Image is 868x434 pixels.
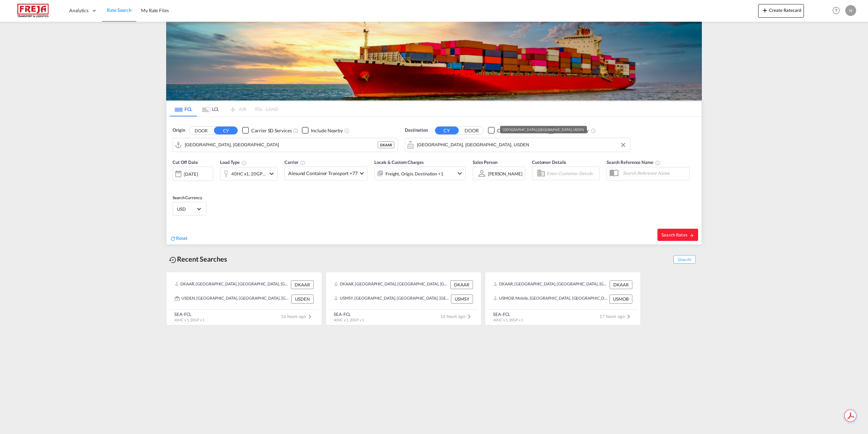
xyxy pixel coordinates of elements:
[488,127,537,134] md-checkbox: Checkbox No Ink
[619,168,689,178] input: Search Reference Name
[503,126,584,133] div: [GEOGRAPHIC_DATA], [GEOGRAPHIC_DATA], USDEN
[465,313,473,321] md-icon: icon-chevron-right
[845,5,856,16] div: N
[405,138,630,152] md-input-container: Denver, CO, USDEN
[141,7,169,13] span: My Rate Files
[174,318,204,322] span: 40HC x 1, 20GP x 1
[662,232,694,238] span: Search Rates
[493,318,523,322] span: 40HC x 1, 20GP x 1
[485,272,641,325] recent-search-card: DKAAR, [GEOGRAPHIC_DATA], [GEOGRAPHIC_DATA], [GEOGRAPHIC_DATA], [GEOGRAPHIC_DATA] DKAARUSMOB, Mob...
[378,141,394,148] div: DKAAR
[184,171,198,177] div: [DATE]
[300,160,305,166] md-icon: The selected Trucker/Carrierwill be displayed in the rate results If the rates are from another f...
[334,318,364,322] span: 40HC x 1, 20GP x 1
[374,167,466,180] div: Freight Origin Destination Factory Stuffingicon-chevron-down
[625,313,633,321] md-icon: icon-chevron-right
[451,295,473,303] div: USMSY
[177,206,196,212] span: USD
[334,311,364,317] div: SEA-FCL
[673,255,696,264] span: Show All
[166,22,702,100] img: LCL+%26+FCL+BACKGROUND.png
[417,140,627,150] input: Search by Port
[325,272,481,325] recent-search-card: DKAAR, [GEOGRAPHIC_DATA], [GEOGRAPHIC_DATA], [GEOGRAPHIC_DATA], [GEOGRAPHIC_DATA] DKAARUSMSY, [GE...
[175,295,290,303] div: USDEN, Denver, CO, United States, North America, Americas
[291,280,314,289] div: DKAAR
[173,138,398,152] md-input-container: Aarhus, DKAAR
[456,169,464,177] md-icon: icon-chevron-down
[493,280,608,289] div: DKAAR, Aarhus, Denmark, Northern Europe, Europe
[487,169,523,178] md-select: Sales Person: Nikolaj Korsvold
[173,180,178,189] md-datepicker: Select
[591,128,596,133] md-icon: Unchecked: Ignores neighbouring ports when fetching rates.Checked : Includes neighbouring ports w...
[175,280,289,289] div: DKAAR, Aarhus, Denmark, Northern Europe, Europe
[497,127,537,134] div: Carrier SD Services
[176,204,203,214] md-select: Select Currency: $ USDUnited States Dollar
[10,3,56,18] img: 586607c025bf11f083711d99603023e7.png
[607,159,660,165] span: Search Reference Name
[405,127,428,134] span: Destination
[488,171,522,176] div: [PERSON_NAME]
[220,159,247,165] span: Load Type
[334,280,449,289] div: DKAAR, Aarhus, Denmark, Northern Europe, Europe
[169,256,177,264] md-icon: icon-backup-restore
[758,4,804,18] button: icon-plus 400-fgCreate Ratecard
[655,160,660,166] md-icon: Your search will be saved by the below given name
[231,169,266,178] div: 40HC x1 20GP x1
[557,127,589,134] div: Include Nearby
[107,7,132,13] span: Rate Search
[334,295,449,303] div: USMSY, New Orleans, LA, United States, North America, Americas
[493,295,608,303] div: USMOB, Mobile, AL, United States, North America, Americas
[174,311,204,317] div: SEA-FCL
[386,169,443,178] div: Freight Origin Destination Factory Stuffing
[170,101,278,116] md-pagination-wrapper: Use the left and right arrow keys to navigate between tabs
[251,127,292,134] div: Carrier SD Services
[189,127,213,134] button: DOOR
[761,6,769,14] md-icon: icon-plus 400-fg
[170,235,176,242] md-icon: icon-refresh
[288,170,358,177] span: Alesund Container Transport +77
[302,127,343,134] md-checkbox: Checkbox No Ink
[306,313,314,321] md-icon: icon-chevron-right
[493,311,523,317] div: SEA-FCL
[242,127,292,134] md-checkbox: Checkbox No Ink
[173,127,185,134] span: Origin
[344,128,350,133] md-icon: Unchecked: Ignores neighbouring ports when fetching rates.Checked : Includes neighbouring ports w...
[657,229,698,241] button: Search Ratesicon-arrow-right
[830,5,842,16] span: Help
[689,233,694,238] md-icon: icon-arrow-right
[293,128,298,133] md-icon: Unchecked: Search for CY (Container Yard) services for all selected carriers.Checked : Search for...
[166,251,230,267] div: Recent Searches
[284,159,305,165] span: Carrier
[173,167,213,181] div: [DATE]
[440,314,473,319] span: 16 hours ago
[241,160,247,166] md-icon: icon-information-outline
[170,235,188,242] div: icon-refreshReset
[281,314,314,319] span: 16 hours ago
[547,168,597,178] input: Enter Customer Details
[69,7,88,14] span: Analytics
[291,295,314,303] div: USDEN
[173,159,198,165] span: Cut Off Date
[618,140,628,150] button: Clear Input
[610,280,632,289] div: DKAAR
[450,280,473,289] div: DKAAR
[176,235,188,241] span: Reset
[166,272,322,325] recent-search-card: DKAAR, [GEOGRAPHIC_DATA], [GEOGRAPHIC_DATA], [GEOGRAPHIC_DATA], [GEOGRAPHIC_DATA] DKAARUSDEN, [GE...
[532,159,566,165] span: Customer Details
[185,140,378,150] input: Search by Port
[220,167,278,181] div: 40HC x1 20GP x1icon-chevron-down
[166,117,702,244] div: Origin DOOR CY Checkbox No InkUnchecked: Search for CY (Container Yard) services for all selected...
[197,101,224,116] md-tab-item: LCL
[170,101,197,116] md-tab-item: FCL
[311,127,343,134] div: Include Nearby
[214,127,238,134] button: CY
[548,127,589,134] md-checkbox: Checkbox No Ink
[830,5,845,17] div: Help
[374,159,424,165] span: Locals & Custom Charges
[473,159,497,165] span: Sales Person
[173,195,202,200] span: Search Currency
[268,170,276,178] md-icon: icon-chevron-down
[460,127,484,134] button: DOOR
[609,295,632,303] div: USMOB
